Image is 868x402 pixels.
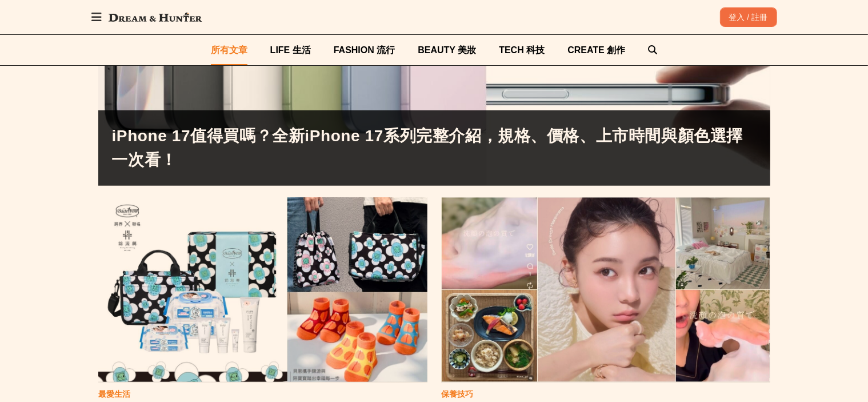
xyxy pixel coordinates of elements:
[567,45,625,55] span: CREATE 創作
[499,45,545,55] span: TECH 科技
[211,35,247,65] a: 所有文章
[98,197,427,383] a: 貝恩×錦源興跨界聯名！台灣母嬰品牌與百年布莊，攜手打造「我的電子雞育兒人生」
[418,45,476,55] span: BEAUTY 美妝
[442,388,474,400] div: 保養技巧
[270,45,311,55] span: LIFE 生活
[499,35,545,65] a: TECH 科技
[270,35,311,65] a: LIFE 生活
[211,45,247,55] span: 所有文章
[99,388,131,400] div: 最愛生活
[441,387,474,401] a: 保養技巧
[418,35,476,65] a: BEAUTY 美妝
[334,45,395,55] span: FASHION 流行
[112,124,757,172] a: iPhone 17值得買嗎？全新iPhone 17系列完整介紹，規格、價格、上市時間與顏色選擇一次看！
[720,7,777,27] div: 登入 / 註冊
[441,197,770,383] a: 夏入秋換季保養必學4招！一次解決「肌膚乾癢、粗糙、泛紅與痘痘」困擾，安然度過不穩定肌問題
[334,35,395,65] a: FASHION 流行
[98,387,131,401] a: 最愛生活
[567,35,625,65] a: CREATE 創作
[103,7,207,27] img: Dream & Hunter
